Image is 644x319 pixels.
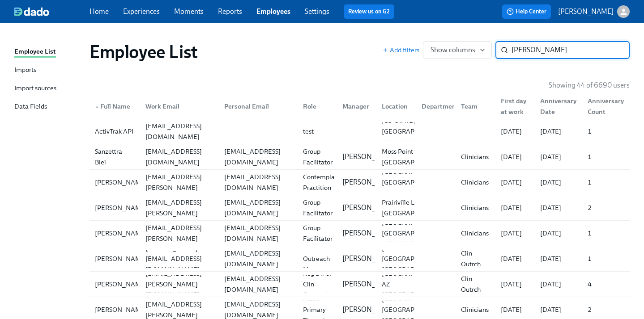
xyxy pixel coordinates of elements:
p: [PERSON_NAME] [342,254,398,264]
div: Import sources [14,83,56,94]
img: dado [14,7,49,16]
input: Search by name [512,41,630,59]
div: Role [296,97,335,115]
div: 1 [584,126,628,137]
div: [PERSON_NAME] [91,228,151,239]
div: test [299,126,335,137]
div: Manager [339,101,375,112]
div: [DATE] [537,151,580,162]
div: Data Fields [14,101,47,113]
a: [PERSON_NAME][PERSON_NAME][EMAIL_ADDRESS][PERSON_NAME][DOMAIN_NAME][EMAIL_ADDRESS][DOMAIN_NAME]Gr... [90,221,630,246]
div: Clinicians [457,228,493,239]
div: Role [299,101,335,112]
div: Clinical Outreach Manager [299,243,335,275]
button: Show columns [423,41,492,59]
div: [EMAIL_ADDRESS][DOMAIN_NAME] [221,197,296,218]
a: ActivTrak API[EMAIL_ADDRESS][DOMAIN_NAME]test[US_STATE] [GEOGRAPHIC_DATA] [GEOGRAPHIC_DATA][DATE]... [90,119,630,144]
span: ▲ [95,105,99,109]
div: Anniversary Count [580,97,628,115]
div: Clinicians [457,202,493,213]
div: [EMAIL_ADDRESS][DOMAIN_NAME] [142,146,217,168]
div: [GEOGRAPHIC_DATA] [GEOGRAPHIC_DATA] [GEOGRAPHIC_DATA] [378,166,451,198]
div: [EMAIL_ADDRESS][DOMAIN_NAME] [221,248,296,269]
a: Home [90,7,109,16]
div: Employee List [14,46,56,58]
div: [PERSON_NAME][PERSON_NAME][EMAIL_ADDRESS][PERSON_NAME][DOMAIN_NAME][EMAIL_ADDRESS][DOMAIN_NAME]Gr... [90,195,630,220]
div: [PERSON_NAME][PERSON_NAME][EMAIL_ADDRESS][PERSON_NAME][DOMAIN_NAME][EMAIL_ADDRESS][DOMAIN_NAME]Co... [90,170,630,195]
p: [PERSON_NAME] [342,177,398,187]
div: ▲Full Name [91,97,138,115]
span: Help Center [507,7,546,16]
div: [DATE] [537,279,580,290]
a: [PERSON_NAME][EMAIL_ADDRESS][PERSON_NAME][DOMAIN_NAME][EMAIL_ADDRESS][DOMAIN_NAME]Reg Dir of Clin... [90,272,630,297]
div: Team [457,101,493,112]
div: Work Email [142,101,217,112]
div: [DATE] [497,228,533,239]
div: [GEOGRAPHIC_DATA] [GEOGRAPHIC_DATA] [GEOGRAPHIC_DATA] [378,217,451,249]
div: Clinicians [457,151,493,162]
div: Anniversary Date [537,96,580,117]
div: 1 [584,177,628,188]
button: Review us on G2 [344,4,394,19]
div: Contemplative Practition [299,172,349,193]
div: Group Facilitator [299,146,336,168]
button: [PERSON_NAME] [558,5,630,18]
p: [PERSON_NAME] [342,228,398,238]
p: [PERSON_NAME] [558,7,614,17]
div: Clinicians [457,304,493,315]
a: Imports [14,65,82,76]
div: [PERSON_NAME][EMAIL_ADDRESS][PERSON_NAME][DOMAIN_NAME][EMAIL_ADDRESS][DOMAIN_NAME]Reg Dir of Clin... [90,272,630,297]
div: [PERSON_NAME] [91,202,151,213]
div: Sanzettra Biel [91,146,138,168]
div: 2 [584,202,628,213]
a: Reports [218,7,242,16]
div: Moss Point MS [GEOGRAPHIC_DATA] [378,146,451,168]
p: [PERSON_NAME] [342,203,398,213]
button: Add filters [383,46,419,55]
div: 2 [584,304,628,315]
div: [PERSON_NAME] [91,177,151,188]
div: Reg Dir of Clin Outreach [299,268,335,300]
div: Personal Email [221,101,296,112]
div: Clinicians [457,177,493,188]
a: Settings [305,7,329,16]
div: Imports [14,65,36,76]
div: [DATE] [537,177,580,188]
div: Team [454,97,493,115]
div: [GEOGRAPHIC_DATA] [GEOGRAPHIC_DATA] [GEOGRAPHIC_DATA] [378,243,451,275]
a: Employee List [14,46,82,58]
div: Clin Outrch [457,248,493,269]
a: Import sources [14,83,82,94]
div: [US_STATE] [GEOGRAPHIC_DATA] [GEOGRAPHIC_DATA] [378,115,451,147]
div: Department [418,101,462,112]
div: Full Name [91,101,138,112]
div: First day at work [494,97,533,115]
div: [EMAIL_ADDRESS][DOMAIN_NAME] [221,172,296,193]
div: [PERSON_NAME] [91,279,151,290]
a: Moments [174,7,204,16]
div: [EMAIL_ADDRESS][DOMAIN_NAME] [221,222,296,244]
div: [DATE] [537,228,580,239]
div: [PERSON_NAME][EMAIL_ADDRESS][PERSON_NAME][DOMAIN_NAME] [142,212,217,255]
div: [PERSON_NAME][EMAIL_ADDRESS][DOMAIN_NAME] [142,243,217,275]
a: Data Fields [14,101,82,113]
div: Clin Outrch [457,273,493,295]
div: [GEOGRAPHIC_DATA] AZ [GEOGRAPHIC_DATA] [378,268,451,300]
p: Showing 44 of 6690 users [549,80,630,90]
a: Employees [256,7,290,16]
div: [PERSON_NAME] [91,253,151,264]
div: Location [378,101,414,112]
div: [DATE] [497,177,533,188]
div: Personal Email [217,97,296,115]
div: [DATE] [537,253,580,264]
div: [DATE] [537,126,580,137]
div: Department [414,97,454,115]
div: Manager [335,97,375,115]
a: Experiences [123,7,160,16]
div: 4 [584,279,628,290]
div: [PERSON_NAME][EMAIL_ADDRESS][PERSON_NAME][DOMAIN_NAME] [142,186,217,229]
a: [PERSON_NAME][PERSON_NAME][EMAIL_ADDRESS][DOMAIN_NAME][EMAIL_ADDRESS][DOMAIN_NAME]Clinical Outrea... [90,246,630,272]
span: Show columns [431,46,484,55]
a: Review us on G2 [348,7,390,16]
